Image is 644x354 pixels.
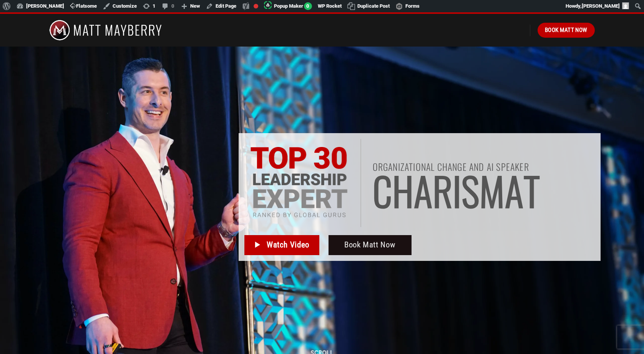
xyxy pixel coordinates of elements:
[250,147,348,219] img: Top 30 Leadership Experts
[244,235,319,255] a: Watch Video
[538,23,595,37] a: Book Matt Now
[254,4,258,8] div: Focus keyphrase not set
[267,239,309,251] span: Watch Video
[344,239,395,251] span: Book Matt Now
[582,3,620,9] span: [PERSON_NAME]
[304,2,312,10] span: 0
[545,25,588,35] span: Book Matt Now
[329,235,412,255] a: Book Matt Now
[49,14,162,47] img: Matt Mayberry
